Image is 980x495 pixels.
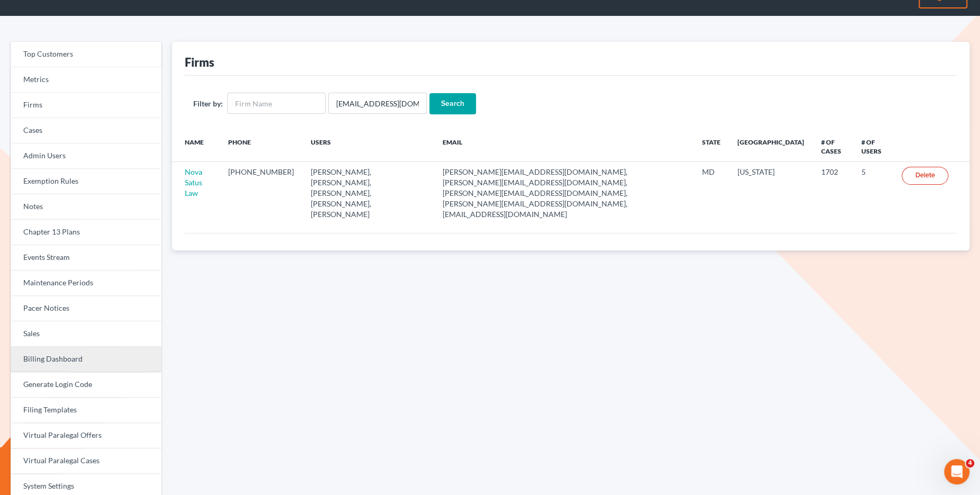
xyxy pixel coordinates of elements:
[220,131,302,162] th: Phone
[813,162,853,224] td: 1702
[11,398,161,423] a: Filing Templates
[11,143,161,169] a: Admin Users
[11,321,161,347] a: Sales
[220,162,302,224] td: [PHONE_NUMBER]
[11,42,161,67] a: Top Customers
[11,245,161,271] a: Events Stream
[902,167,948,185] a: Delete
[853,131,893,162] th: # of Users
[11,169,161,194] a: Exemption Rules
[694,162,729,224] td: MD
[434,131,694,162] th: Email
[11,194,161,220] a: Notes
[328,93,427,114] input: Users
[11,423,161,448] a: Virtual Paralegal Offers
[813,131,853,162] th: # of Cases
[11,347,161,372] a: Billing Dashboard
[729,131,813,162] th: [GEOGRAPHIC_DATA]
[11,67,161,93] a: Metrics
[11,220,161,245] a: Chapter 13 Plans
[172,131,220,162] th: Name
[11,372,161,398] a: Generate Login Code
[11,118,161,143] a: Cases
[302,162,434,224] td: [PERSON_NAME], [PERSON_NAME], [PERSON_NAME], [PERSON_NAME], [PERSON_NAME]
[227,93,326,114] input: Firm Name
[694,131,729,162] th: State
[185,167,202,197] a: Nova Satus Law
[966,459,974,467] span: 4
[193,98,223,109] label: Filter by:
[434,162,694,224] td: [PERSON_NAME][EMAIL_ADDRESS][DOMAIN_NAME], [PERSON_NAME][EMAIL_ADDRESS][DOMAIN_NAME], [PERSON_NAM...
[11,296,161,321] a: Pacer Notices
[853,162,893,224] td: 5
[429,93,476,114] input: Search
[302,131,434,162] th: Users
[11,93,161,118] a: Firms
[11,271,161,296] a: Maintenance Periods
[729,162,813,224] td: [US_STATE]
[185,55,214,70] div: Firms
[11,448,161,474] a: Virtual Paralegal Cases
[944,459,969,484] iframe: Intercom live chat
